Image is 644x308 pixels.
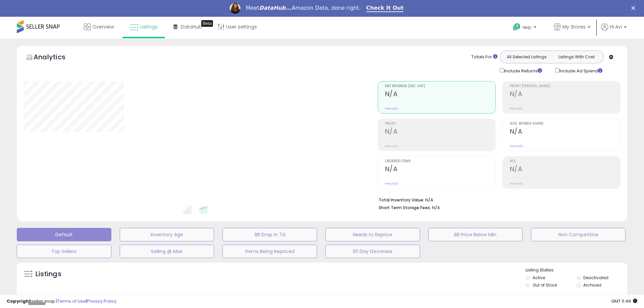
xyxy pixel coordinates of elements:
[510,144,523,148] small: Prev: N/A
[385,165,495,174] h2: N/A
[510,122,620,126] span: Avg. Buybox Share
[510,182,523,186] small: Prev: N/A
[379,197,424,203] b: Total Inventory Value:
[125,17,163,37] a: Listings
[79,17,119,37] a: Overview
[140,23,158,30] span: Listings
[562,23,586,30] span: My Stores
[385,144,398,148] small: Prev: N/A
[92,23,114,30] span: Overview
[471,54,497,60] div: Totals For
[510,165,620,174] h2: N/A
[222,228,317,241] button: BB Drop in 7d
[513,23,521,31] i: Get Help
[510,160,620,163] span: ROI
[259,5,292,11] i: DataHub...
[7,298,31,304] strong: Copyright
[325,228,420,241] button: Needs to Reprice
[246,5,361,11] div: Meet Amazon Data, done right.
[213,17,262,37] a: User settings
[631,6,638,10] div: Close
[230,3,240,14] img: Profile image for Georgie
[325,245,420,258] button: 30 Day Decrease
[510,90,620,99] h2: N/A
[385,107,398,111] small: Prev: N/A
[428,228,523,241] button: BB Price Below Min
[379,195,615,203] li: N/A
[507,18,543,39] a: Help
[523,24,532,30] span: Help
[385,84,495,88] span: Net Revenue (Exc. VAT)
[34,52,78,63] h5: Analytics
[610,23,622,30] span: Hi Avi
[181,23,202,30] span: DataHub
[222,245,317,258] button: Items Being Repriced
[385,122,495,126] span: Profit
[510,107,523,111] small: Prev: N/A
[510,128,620,137] h2: N/A
[510,84,620,88] span: Profit [PERSON_NAME]
[7,298,116,305] div: seller snap | |
[601,23,627,39] a: Hi Avi
[550,67,613,74] div: Include Ad Spend
[379,205,431,210] b: Short Term Storage Fees:
[432,204,440,211] span: N/A
[120,245,214,258] button: Selling @ Max
[201,20,213,27] div: Tooltip anchor
[551,53,601,61] button: Listings With Cost
[531,228,626,241] button: Non Competitive
[385,128,495,137] h2: N/A
[120,228,214,241] button: Inventory Age
[17,245,111,258] button: Top Sellers
[366,5,404,12] a: Check It Out
[17,228,111,241] button: Default
[385,90,495,99] h2: N/A
[385,160,495,163] span: Ordered Items
[502,53,552,61] button: All Selected Listings
[495,67,550,74] div: Include Returns
[385,182,398,186] small: Prev: N/A
[549,17,595,39] a: My Stores
[168,17,207,37] a: DataHub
